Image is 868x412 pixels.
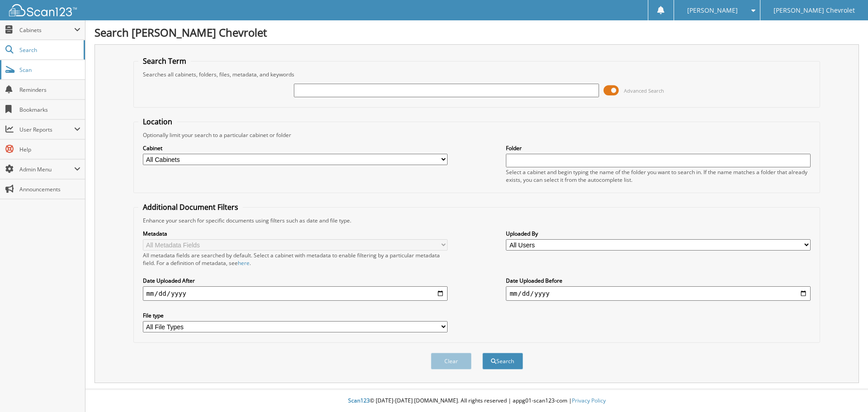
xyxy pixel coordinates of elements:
[143,277,448,284] label: Date Uploaded After
[9,4,77,16] img: scan123-logo-white.svg
[138,71,816,78] div: Searches all cabinets, folders, files, metadata, and keywords
[506,286,811,301] input: end
[143,312,448,319] label: File type
[19,166,74,173] span: Admin Menu
[19,86,80,94] span: Reminders
[19,26,74,34] span: Cabinets
[143,286,448,301] input: start
[348,397,370,404] span: Scan123
[138,131,816,139] div: Optionally limit your search to a particular cabinet or folder
[823,369,868,412] iframe: Chat Widget
[138,217,816,224] div: Enhance your search for specific documents using filters such as date and file type.
[138,117,177,127] legend: Location
[85,390,868,412] div: © [DATE]-[DATE] [DOMAIN_NAME]. All rights reserved | appg01-scan123-com |
[506,144,811,152] label: Folder
[624,87,664,94] span: Advanced Search
[143,230,448,237] label: Metadata
[19,146,80,153] span: Help
[19,185,80,193] span: Announcements
[94,25,859,40] h1: Search [PERSON_NAME] Chevrolet
[506,277,811,284] label: Date Uploaded Before
[572,397,606,404] a: Privacy Policy
[238,259,250,267] a: here
[138,202,243,212] legend: Additional Document Filters
[482,353,523,369] button: Search
[143,251,448,267] div: All metadata fields are searched by default. Select a cabinet with metadata to enable filtering b...
[19,126,74,133] span: User Reports
[19,66,80,74] span: Scan
[19,46,79,54] span: Search
[506,230,811,237] label: Uploaded By
[774,8,855,13] span: [PERSON_NAME] Chevrolet
[19,106,80,114] span: Bookmarks
[431,353,472,369] button: Clear
[138,56,191,66] legend: Search Term
[687,8,738,13] span: [PERSON_NAME]
[143,144,448,152] label: Cabinet
[506,168,811,184] div: Select a cabinet and begin typing the name of the folder you want to search in. If the name match...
